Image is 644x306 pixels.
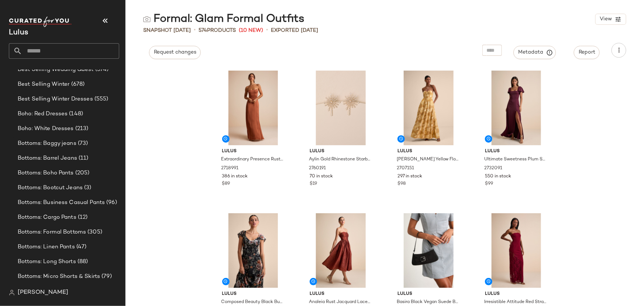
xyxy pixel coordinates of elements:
img: 2734931_05_side_2025-09-10.jpg [304,213,378,288]
span: (79) [100,272,112,281]
span: Best Selling Wedding Guest [18,65,94,74]
span: 550 in stock [485,173,511,180]
span: (11) [77,154,89,163]
span: Basira Black Vegan Suede Buckle Shoulder Bag [397,299,459,306]
span: [PERSON_NAME] Yellow Floral Jacquard Strapless Maxi Dress [397,156,459,163]
img: svg%3e [143,16,151,23]
span: Ultimate Sweetness Plum Satin Flutter Sleeve Maxi Dress [484,156,547,163]
button: Report [574,46,600,59]
img: 2707151_02_front_2025-08-04.jpg [392,71,466,145]
span: Bottoms: Cargo Pants [18,213,76,222]
span: Report [578,50,595,55]
img: 2732091_02_front_2025-09-10.jpg [479,71,553,145]
span: (555) [93,95,109,103]
span: $99 [485,181,493,187]
button: Request changes [149,46,201,59]
span: [PERSON_NAME] [18,288,68,297]
span: Lulus [485,148,547,155]
span: Lulus [397,148,460,155]
span: Lulus [485,291,547,297]
span: $98 [397,181,406,187]
span: 386 in stock [222,173,248,180]
span: Boho: Red Dresses [18,110,68,118]
span: (213) [74,125,89,133]
span: Aylin Gold Rhinestone Starburst Statement Earrings [309,156,371,163]
img: 2760191_02_topdown_2025-09-12.jpg [304,71,378,145]
span: (73) [76,139,88,148]
span: Composed Beauty Black Burnout Velvet Floral Midi Dress [221,299,284,306]
button: View [595,14,626,25]
span: Best Selling Winter Dresses [18,95,93,103]
span: Snapshot [DATE] [143,27,191,34]
span: View [599,16,612,22]
span: 2718991 [221,165,239,172]
span: (88) [76,258,88,266]
span: Bottoms: Barrel Jeans [18,154,77,163]
span: Irresistible Attitude Red Strapless Lace Column Maxi Dress [484,299,547,306]
span: Extraordinary Presence Rust Brown Satin Strapless Maxi Dress [221,156,284,163]
span: (96) [105,198,117,207]
span: 70 in stock [310,173,333,180]
span: Bottoms: Baggy jeans [18,139,76,148]
span: (205) [74,169,90,177]
span: Bottoms: Formal Bottoms [18,228,86,237]
span: Current Company Name [9,29,28,37]
span: (305) [86,228,102,237]
span: 2732091 [484,165,502,172]
img: 2734891_01_hero_2025-09-09.jpg [216,213,290,288]
span: (574) [94,65,109,74]
img: cfy_white_logo.C9jOOHJF.svg [9,17,72,27]
span: • [266,26,268,35]
span: Boho: White Dresses [18,125,74,133]
img: 2718991_02_front_2025-09-15.jpg [216,71,290,145]
img: 2753091_01_OM_2025-09-08.jpg [392,213,466,288]
span: Bottoms: Long Shorts [18,258,76,266]
span: • [194,26,196,35]
span: (148) [68,110,83,118]
img: svg%3e [9,290,15,296]
span: 297 in stock [397,173,422,180]
span: (12) [76,213,88,222]
button: Metadata [514,46,556,59]
span: (678) [70,80,85,89]
span: Bottoms: Bootcut Jeans [18,184,83,192]
span: Bottoms: Boho Pants [18,169,74,177]
span: (10 New) [239,27,263,34]
span: (3) [83,184,91,192]
span: Analeia Rust Jacquard Lace-Up Strapless Midi Dress [309,299,371,306]
p: Exported [DATE] [271,27,318,34]
div: Formal: Glam Formal Outfits [143,12,304,27]
span: $19 [310,181,317,187]
span: Bottoms: Business Casual Pants [18,198,105,207]
span: Request changes [154,50,196,55]
div: Products [199,27,236,34]
span: Lulus [397,291,460,297]
img: 2732471_02_front_2025-09-15.jpg [479,213,553,288]
span: 2707151 [397,165,414,172]
span: Bottoms: Micro Shorts & Skirts [18,272,100,281]
span: 2760191 [309,165,326,172]
span: Best Selling Winter [18,80,70,89]
span: $89 [222,181,230,187]
span: Lulus [222,291,285,297]
span: Lulus [310,291,372,297]
span: Lulus [222,148,285,155]
span: 574 [199,28,207,33]
span: Bottoms: Linen Pants [18,243,75,251]
span: Metadata [518,49,552,56]
span: Lulus [310,148,372,155]
span: (47) [75,243,87,251]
